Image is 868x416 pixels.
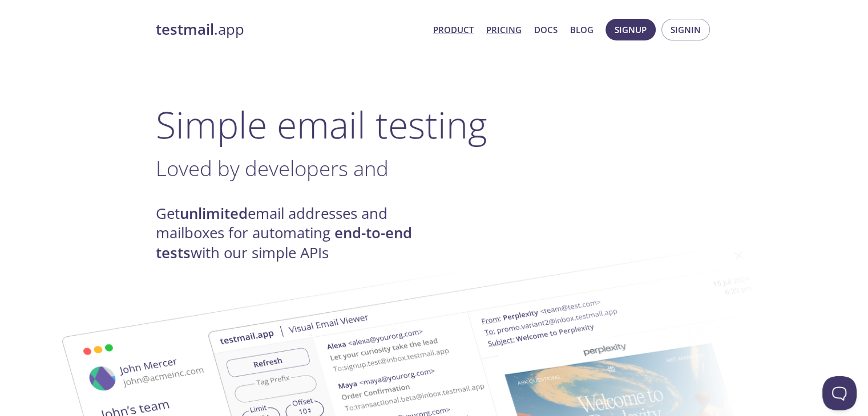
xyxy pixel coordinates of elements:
strong: end-to-end tests [156,223,412,262]
strong: testmail [156,19,214,39]
strong: unlimited [180,203,248,223]
button: Signup [605,19,656,40]
h4: Get email addresses and mailboxes for automating with our simple APIs [156,204,434,263]
span: Signup [615,22,647,37]
a: testmail.app [156,20,424,39]
a: Docs [534,22,558,37]
a: Product [433,22,474,37]
span: Signin [671,22,701,37]
a: Pricing [486,22,522,37]
span: Loved by developers and [156,154,389,182]
a: Blog [570,22,594,37]
button: Signin [661,19,710,40]
iframe: Help Scout Beacon - Open [822,376,857,410]
h1: Simple email testing [156,103,713,146]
